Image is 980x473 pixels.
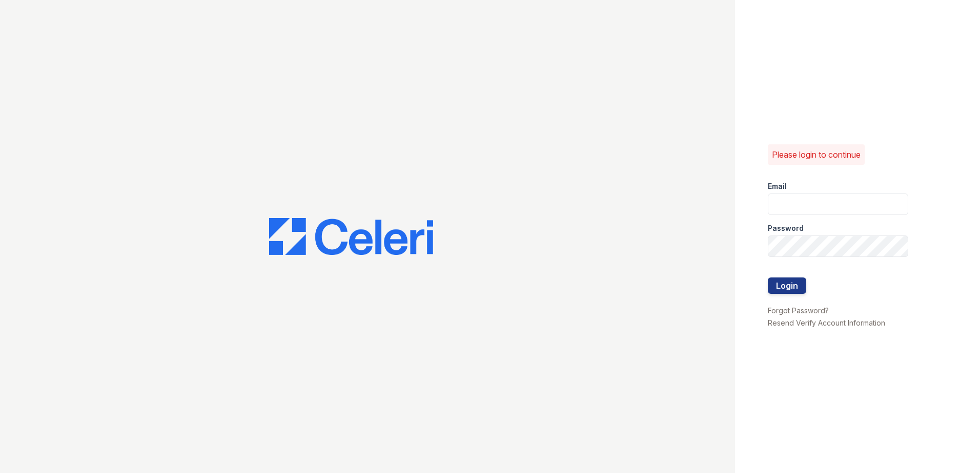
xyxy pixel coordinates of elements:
a: Forgot Password? [768,306,829,315]
p: Please login to continue [772,148,861,161]
img: CE_Logo_Blue-a8612792a0a2168367f1c8372b55b34899dd931a85d93a1a3d3e32e68fde9ad4.png [269,218,433,255]
a: Resend Verify Account Information [768,318,885,327]
label: Email [768,181,787,191]
button: Login [768,277,806,294]
label: Password [768,223,804,233]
